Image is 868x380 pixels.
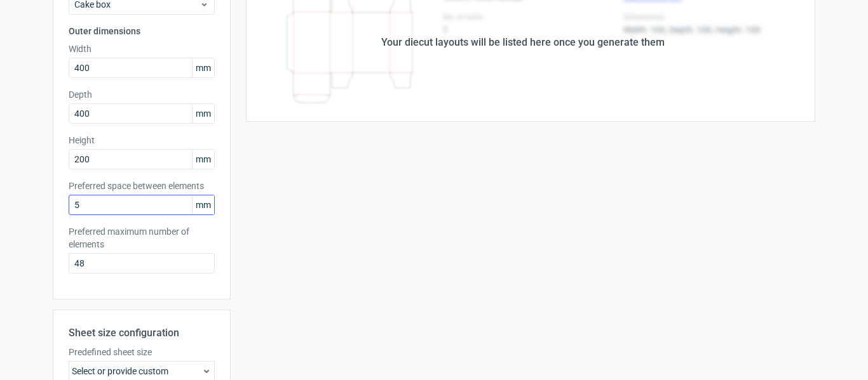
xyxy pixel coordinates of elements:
[192,58,214,77] span: mm
[69,225,215,251] label: Preferred maximum number of elements
[69,134,215,147] label: Height
[69,88,215,101] label: Depth
[69,346,215,358] label: Predefined sheet size
[69,43,215,55] label: Width
[69,25,215,37] h3: Outer dimensions
[69,180,215,192] label: Preferred space between elements
[381,35,665,50] div: Your diecut layouts will be listed here once you generate them
[192,195,214,214] span: mm
[192,104,214,123] span: mm
[192,150,214,169] span: mm
[69,325,215,341] h2: Sheet size configuration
